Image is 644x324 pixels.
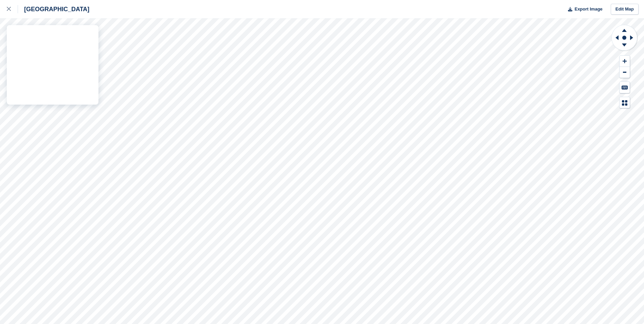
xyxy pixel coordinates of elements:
[620,56,630,67] button: Zoom In
[18,5,89,13] div: [GEOGRAPHIC_DATA]
[620,67,630,78] button: Zoom Out
[564,4,603,15] button: Export Image
[611,4,639,15] a: Edit Map
[620,82,630,93] button: Keyboard Shortcuts
[574,6,602,13] span: Export Image
[620,97,630,108] button: Map Legend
